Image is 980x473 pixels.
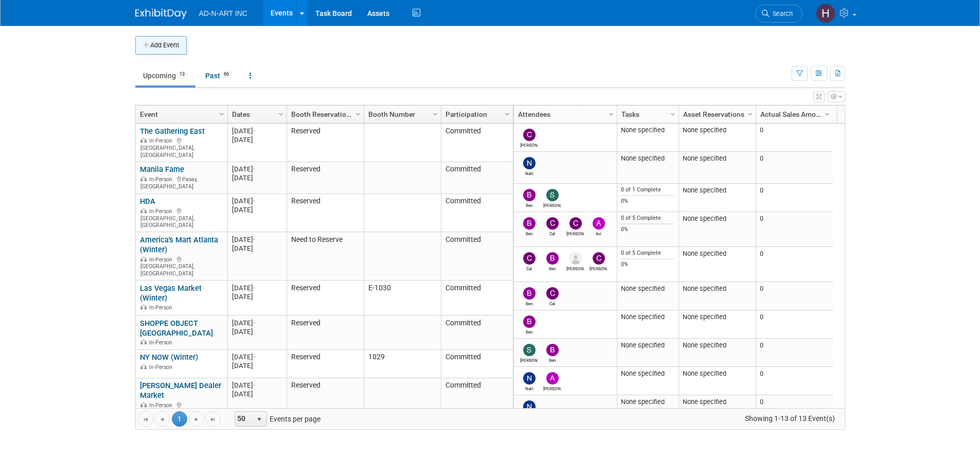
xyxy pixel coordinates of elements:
div: [DATE] [232,244,282,253]
span: None specified [683,154,726,162]
div: Steven Ross [520,356,538,363]
div: None specified [621,313,674,321]
span: 66 [221,71,232,78]
span: In-Person [149,256,175,263]
span: Column Settings [607,110,615,118]
a: The Gathering East [140,127,205,136]
img: In-Person Event [140,339,147,344]
img: Natt Pisarevsky [523,372,536,384]
td: 0 [756,212,833,247]
img: Cal Doroftei [546,217,559,230]
td: 0 [756,184,833,212]
span: None specified [683,215,726,222]
span: Column Settings [823,110,831,118]
img: Cal Doroftei [546,287,559,300]
span: In-Person [149,364,175,371]
span: Go to the next page [192,415,201,424]
td: Committed [441,194,513,233]
div: [GEOGRAPHIC_DATA], [GEOGRAPHIC_DATA] [140,255,223,277]
span: None specified [683,186,726,194]
td: 0 [756,395,833,424]
img: In-Person Event [140,402,147,407]
img: In-Person Event [140,176,147,181]
a: HDA [140,197,155,206]
span: 50 [235,412,253,426]
span: Column Settings [218,110,226,118]
div: [GEOGRAPHIC_DATA], [GEOGRAPHIC_DATA] [140,136,223,159]
td: Committed [441,350,513,378]
div: None specified [621,370,674,378]
div: [DATE] [232,292,282,301]
img: Ben Petersen [523,217,536,230]
a: Asset Reservations [683,106,749,123]
div: [DATE] [232,197,282,205]
span: None specified [683,126,726,134]
img: Hershel Brod [816,4,835,23]
div: Ben Petersen [520,328,538,335]
td: Committed [441,316,513,350]
a: SHOPPE OBJECT [GEOGRAPHIC_DATA] [140,319,213,338]
a: Column Settings [216,106,227,121]
img: Cal Doroftei [523,252,536,265]
img: Carol Salmon [523,129,536,141]
a: Booth Reservation Status [291,106,357,123]
img: In-Person Event [140,364,147,369]
div: [DATE] [232,135,282,144]
div: [GEOGRAPHIC_DATA], [GEOGRAPHIC_DATA] [140,400,223,423]
td: 0 [756,339,833,367]
div: None specified [621,126,674,134]
div: Ben Petersen [543,356,561,363]
div: None specified [621,341,674,349]
img: Ben Petersen [546,344,559,356]
div: Ben Petersen [520,201,538,208]
div: Ben Petersen [543,265,561,271]
img: Carol Salmon [593,252,605,265]
img: Alan Mozes [546,372,559,384]
span: - [253,284,255,292]
div: [DATE] [232,361,282,370]
div: Natt Pisarevsky [520,169,538,176]
div: None specified [621,398,674,406]
span: In-Person [149,304,175,311]
span: In-Person [149,402,175,409]
td: Need to Reserve [287,232,364,281]
div: 0 of 5 Complete [621,250,674,257]
img: Ben Petersen [523,287,536,300]
img: Steven Ross [546,189,559,201]
span: select [255,415,263,424]
span: - [253,165,255,173]
div: None specified [621,285,674,293]
div: Carol Salmon [566,230,584,236]
a: America's Mart Atlanta (Winter) [140,235,218,254]
div: Cal Doroftei [520,265,538,271]
span: None specified [683,250,726,257]
img: Steven Ross [523,344,536,356]
div: [DATE] [232,127,282,135]
span: None specified [683,285,726,292]
div: Cal Doroftei [543,300,561,306]
div: [DATE] [232,284,282,292]
div: 0 of 5 Complete [621,215,674,222]
td: 0 [756,247,833,282]
div: Avi Pisarevsky [590,230,608,236]
img: ExhibitDay [135,9,187,19]
div: 0% [621,226,674,233]
a: Column Settings [822,106,833,121]
td: Committed [441,232,513,281]
div: 0 of 1 Complete [621,186,674,194]
img: Avi Pisarevsky [593,217,605,230]
td: Reserved [287,124,364,162]
span: None specified [683,398,726,406]
span: Search [769,10,793,17]
span: 1 [172,411,187,427]
img: Greg Wolchyn [569,252,582,265]
span: - [253,236,255,243]
span: None specified [683,370,726,377]
div: [DATE] [232,173,282,182]
td: 0 [756,152,833,184]
span: Column Settings [277,110,285,118]
a: Column Settings [605,106,617,121]
td: E-1030 [364,281,441,316]
a: Manila Fame [140,165,184,174]
a: Go to the next page [189,411,204,427]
